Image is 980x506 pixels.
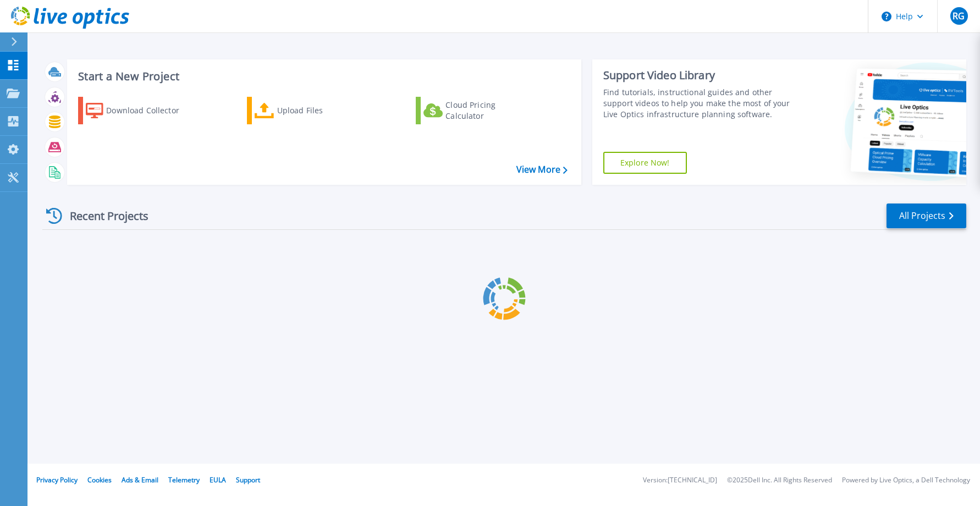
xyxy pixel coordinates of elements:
span: RG [953,12,965,20]
div: Upload Files [277,100,365,122]
a: Privacy Policy [36,475,78,485]
a: Cookies [87,475,112,485]
div: Support Video Library [603,68,793,82]
a: Download Collector [78,97,201,124]
div: Find tutorials, instructional guides and other support videos to help you make the most of your L... [603,87,793,120]
a: Support [236,475,260,485]
h3: Start a New Project [78,70,567,82]
li: © 2025 Dell Inc. All Rights Reserved [727,477,832,484]
a: All Projects [887,204,966,228]
li: Version: [TECHNICAL_ID] [643,477,717,484]
a: Telemetry [168,475,200,485]
a: Ads & Email [122,475,158,485]
div: Cloud Pricing Calculator [445,100,533,122]
div: Recent Projects [42,202,163,229]
a: EULA [210,475,226,485]
div: Download Collector [106,100,194,122]
a: View More [516,164,568,175]
a: Explore Now! [603,152,687,174]
a: Cloud Pricing Calculator [416,97,538,124]
a: Upload Files [247,97,370,124]
li: Powered by Live Optics, a Dell Technology [842,477,970,484]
